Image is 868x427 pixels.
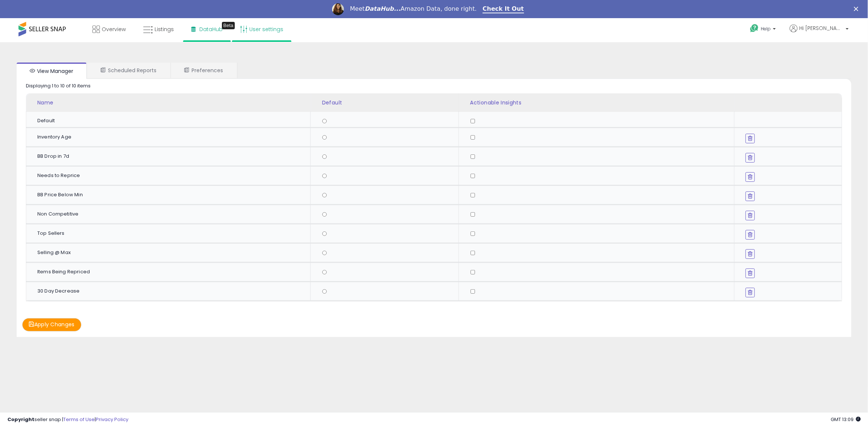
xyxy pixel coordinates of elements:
[365,5,401,12] i: DataHub...
[37,211,305,217] div: Non Competitive
[138,18,179,40] a: Listings
[199,26,223,33] span: DataHub
[799,24,844,32] span: Hi [PERSON_NAME]
[155,26,174,33] span: Listings
[102,26,126,33] span: Overview
[470,99,732,107] div: Actionable Insights
[761,26,771,32] span: Help
[37,117,305,124] div: Default
[186,18,228,40] a: DataHub
[37,249,305,256] div: Selling @ Max
[22,318,81,331] button: Apply Changes
[184,67,189,73] i: User Preferences
[854,7,861,11] div: Close
[322,99,456,107] div: Default
[37,230,305,237] div: Top Sellers
[37,288,305,294] div: 30 Day Decrease
[37,134,305,140] div: Inventory Age
[87,63,170,78] a: Scheduled Reports
[234,18,289,40] a: User settings
[87,18,131,40] a: Overview
[171,63,236,78] a: Preferences
[37,99,308,107] div: Name
[37,268,305,275] div: Items Being Repriced
[37,191,305,198] div: BB Price Below Min
[483,5,524,13] a: Check It Out
[750,24,759,33] i: Get Help
[350,5,477,13] div: Meet Amazon Data, done right.
[790,24,849,41] a: Hi [PERSON_NAME]
[37,172,305,179] div: Needs to Reprice
[17,63,87,79] a: View Manager
[37,153,305,160] div: BB Drop in 7d
[26,83,91,90] div: Displaying 1 to 10 of 10 items
[744,18,783,41] a: Help
[332,3,344,15] img: Profile image for Georgie
[222,22,235,29] div: Tooltip anchor
[30,68,35,73] i: View Manager
[101,67,106,73] i: Scheduled Reports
